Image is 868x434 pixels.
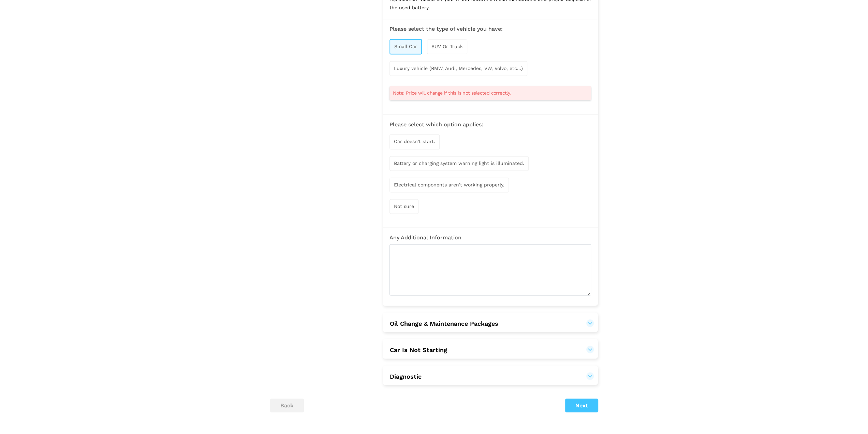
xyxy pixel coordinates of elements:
span: Electrical components aren't working properly. [394,182,504,187]
span: Luxury vehicle (BMW, Audi, Mercedes, VW, Volvo, etc...) [394,66,523,71]
button: Next [565,398,598,412]
span: Note: Price will change if this is not selected correctly. [393,89,511,96]
span: Car doesn't start. [394,139,435,144]
button: Diagnostic [389,372,591,380]
span: Battery or charging system warning light is illuminated. [394,160,524,166]
span: Not sure [394,204,414,209]
button: back [270,398,304,412]
span: Small Car [394,44,417,49]
h3: Please select the type of vehicle you have: [389,26,591,32]
h3: Any Additional Information [389,235,591,241]
button: Car Is Not Starting [389,346,591,354]
span: SUV Or Truck [431,44,463,49]
h3: Please select which option applies: [389,122,591,128]
button: Oil Change & Maintenance Packages [389,319,499,327]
